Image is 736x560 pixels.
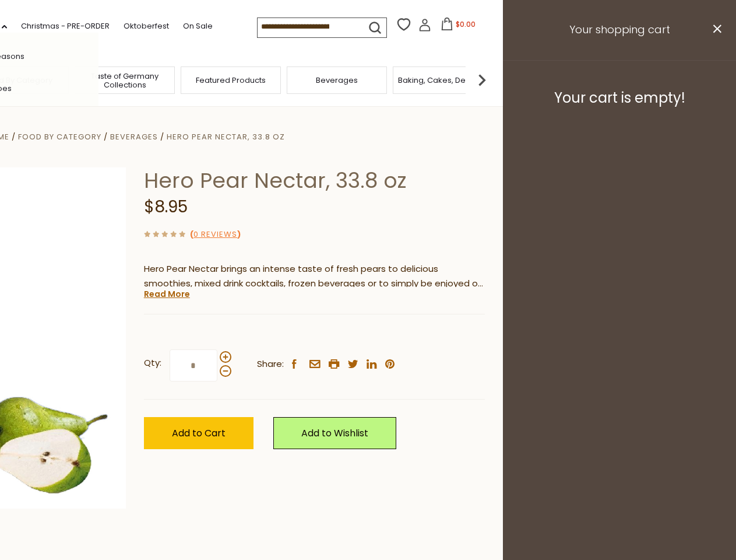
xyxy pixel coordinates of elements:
[78,72,171,89] a: Taste of Germany Collections
[190,229,241,240] span: ( )
[170,349,217,381] input: Qty:
[144,195,188,218] span: $8.95
[144,356,161,370] strong: Qty:
[316,76,358,85] a: Beverages
[517,89,721,107] h3: Your cart is empty!
[196,76,266,85] a: Featured Products
[110,131,158,142] a: Beverages
[144,262,485,291] p: Hero Pear Nectar brings an intense taste of fresh pears to delicious smoothies, mixed drink cockt...
[193,229,237,241] a: 0 Reviews
[124,20,169,33] a: Oktoberfest
[18,131,101,142] a: Food By Category
[434,17,483,35] button: $0.00
[167,131,285,142] a: Hero Pear Nectar, 33.8 oz
[21,20,110,33] a: Christmas - PRE-ORDER
[183,20,213,33] a: On Sale
[144,167,485,194] h1: Hero Pear Nectar, 33.8 oz
[172,426,226,440] span: Add to Cart
[470,68,494,92] img: next arrow
[144,417,253,449] button: Add to Cart
[456,19,476,29] span: $0.00
[144,288,190,300] a: Read More
[273,417,396,449] a: Add to Wishlist
[257,357,284,372] span: Share:
[398,76,488,85] a: Baking, Cakes, Desserts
